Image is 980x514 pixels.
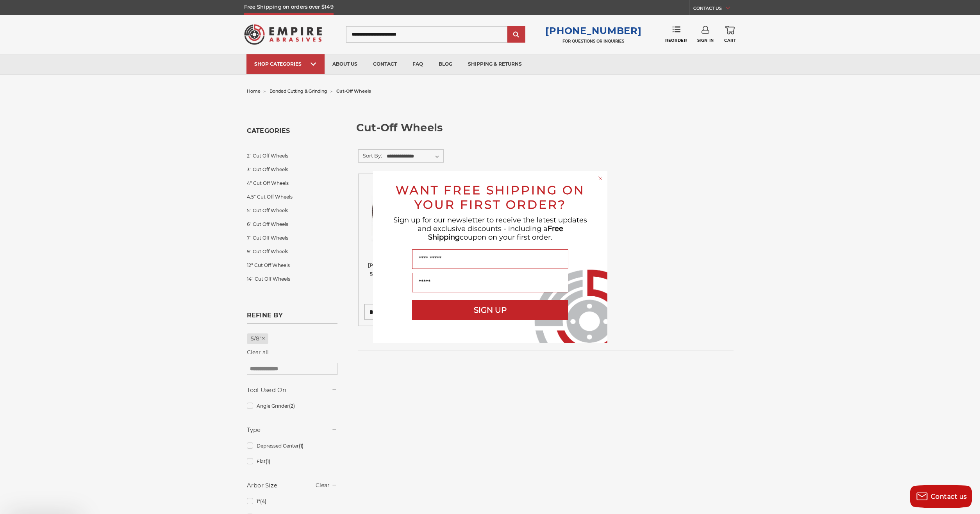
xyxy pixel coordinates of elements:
button: Close dialog [596,174,604,182]
button: SIGN UP [412,300,568,320]
span: Sign up for our newsletter to receive the latest updates and exclusive discounts - including a co... [393,216,587,242]
button: Contact us [910,485,972,508]
span: Free Shipping [428,224,563,242]
span: WANT FREE SHIPPING ON YOUR FIRST ORDER? [396,183,585,212]
span: Contact us [931,493,967,500]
